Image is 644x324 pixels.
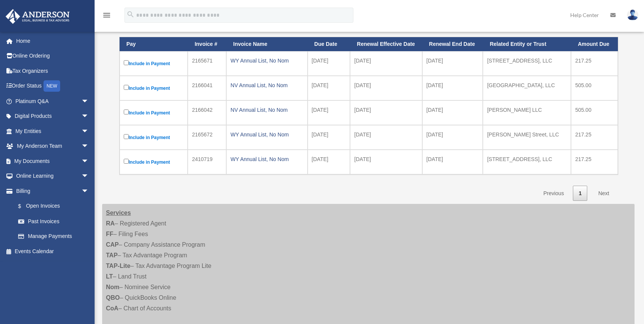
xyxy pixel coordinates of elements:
a: 1 [573,186,587,201]
th: Pay: activate to sort column descending [120,37,188,51]
strong: CoA [106,305,118,311]
a: Events Calendar [5,244,100,259]
td: [STREET_ADDRESS], LLC [483,51,571,76]
a: $Open Invoices [11,199,93,214]
span: $ [22,202,26,211]
a: Next [593,186,615,201]
th: Related Entity or Trust: activate to sort column ascending [483,37,571,51]
td: 2165672 [188,125,226,150]
div: WY Annual List, No Nom [230,129,303,140]
td: [DATE] [350,150,422,174]
td: 505.00 [571,100,618,125]
input: Include in Payment [124,134,129,139]
i: menu [102,11,111,20]
td: 505.00 [571,76,618,100]
span: arrow_drop_down [81,183,96,199]
strong: LT [106,273,113,280]
div: NEW [44,80,60,92]
td: [DATE] [422,76,483,100]
img: Anderson Advisors Platinum Portal [3,9,72,24]
th: Amount Due: activate to sort column ascending [571,37,618,51]
td: [DATE] [308,125,350,150]
td: [DATE] [350,100,422,125]
td: [DATE] [350,125,422,150]
span: arrow_drop_down [81,124,96,139]
a: Digital Productsarrow_drop_down [5,109,100,124]
td: 217.25 [571,150,618,174]
a: Billingarrow_drop_down [5,183,96,199]
div: WY Annual List, No Nom [230,55,303,66]
a: Previous [538,186,569,201]
td: [DATE] [422,51,483,76]
a: Tax Organizers [5,63,100,78]
th: Invoice Name: activate to sort column ascending [226,37,307,51]
th: Renewal End Date: activate to sort column ascending [422,37,483,51]
td: 2165671 [188,51,226,76]
td: 2410719 [188,150,226,174]
div: NV Annual List, No Nom [230,80,303,91]
a: Past Invoices [11,214,96,229]
td: [DATE] [308,51,350,76]
th: Due Date: activate to sort column ascending [308,37,350,51]
td: 2166041 [188,76,226,100]
td: [DATE] [350,76,422,100]
strong: RA [106,220,115,227]
span: arrow_drop_down [81,169,96,184]
a: My Documentsarrow_drop_down [5,153,100,169]
strong: QBO [106,294,120,301]
div: WY Annual List, No Nom [230,154,303,164]
input: Include in Payment [124,110,129,114]
strong: Nom [106,284,120,290]
strong: Services [106,210,131,216]
a: Platinum Q&Aarrow_drop_down [5,94,100,109]
td: [PERSON_NAME] LLC [483,100,571,125]
td: 2166042 [188,100,226,125]
a: Home [5,33,100,49]
td: [DATE] [422,150,483,174]
td: [PERSON_NAME] Street, LLC [483,125,571,150]
label: Include in Payment [124,157,184,167]
span: arrow_drop_down [81,139,96,154]
a: menu [102,13,111,20]
td: [DATE] [308,76,350,100]
td: 217.25 [571,125,618,150]
td: [DATE] [308,150,350,174]
label: Include in Payment [124,59,184,68]
img: User Pic [627,9,638,20]
td: [GEOGRAPHIC_DATA], LLC [483,76,571,100]
a: Online Ordering [5,49,100,64]
a: Order StatusNEW [5,78,100,94]
td: 217.25 [571,51,618,76]
td: [DATE] [308,100,350,125]
a: Online Learningarrow_drop_down [5,169,100,184]
input: Include in Payment [124,85,129,90]
span: arrow_drop_down [81,94,96,109]
strong: FF [106,231,114,237]
input: Include in Payment [124,159,129,164]
td: [STREET_ADDRESS], LLC [483,150,571,174]
span: arrow_drop_down [81,109,96,124]
strong: TAP-Lite [106,263,131,269]
label: Include in Payment [124,83,184,93]
a: My Anderson Teamarrow_drop_down [5,139,100,154]
strong: CAP [106,241,119,248]
label: Include in Payment [124,133,184,142]
a: My Entitiesarrow_drop_down [5,124,100,139]
th: Renewal Effective Date: activate to sort column ascending [350,37,422,51]
td: [DATE] [350,51,422,76]
span: arrow_drop_down [81,153,96,169]
label: Include in Payment [124,108,184,117]
input: Include in Payment [124,60,129,65]
i: search [126,10,135,19]
th: Invoice #: activate to sort column ascending [188,37,226,51]
a: Manage Payments [11,229,96,244]
td: [DATE] [422,100,483,125]
div: NV Annual List, No Nom [230,105,303,115]
td: [DATE] [422,125,483,150]
strong: TAP [106,252,118,258]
